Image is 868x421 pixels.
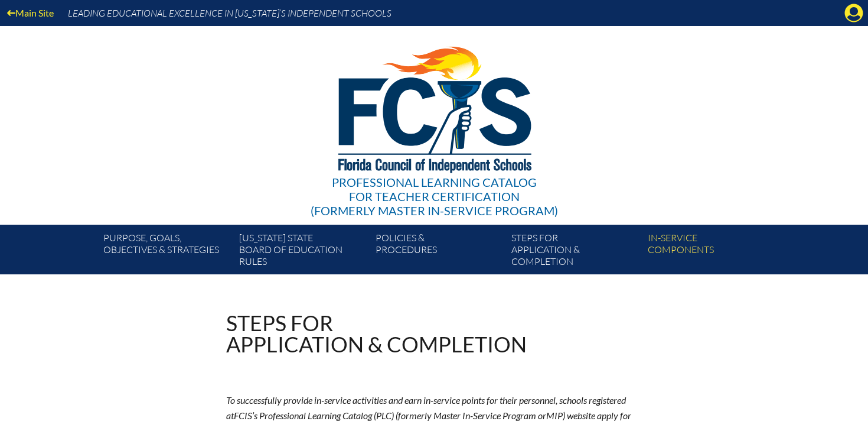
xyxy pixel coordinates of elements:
h1: Steps for application & completion [226,312,527,355]
span: PLC [376,410,391,421]
span: FCIS [234,410,252,421]
a: Steps forapplication & completion [507,229,642,274]
a: Policies &Procedures [371,229,507,274]
span: MIP [546,410,563,421]
span: for Teacher Certification [349,189,520,203]
a: Main Site [2,5,58,21]
a: Professional Learning Catalog for Teacher Certification(formerly Master In-service Program) [306,24,563,220]
a: Purpose, goals,objectives & strategies [99,229,234,274]
a: In-servicecomponents [643,229,779,274]
img: FCISlogo221.eps [312,26,556,187]
svg: Manage account [844,4,863,22]
div: Professional Learning Catalog (formerly Master In-service Program) [311,175,558,218]
a: [US_STATE] StateBoard of Education rules [234,229,370,274]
